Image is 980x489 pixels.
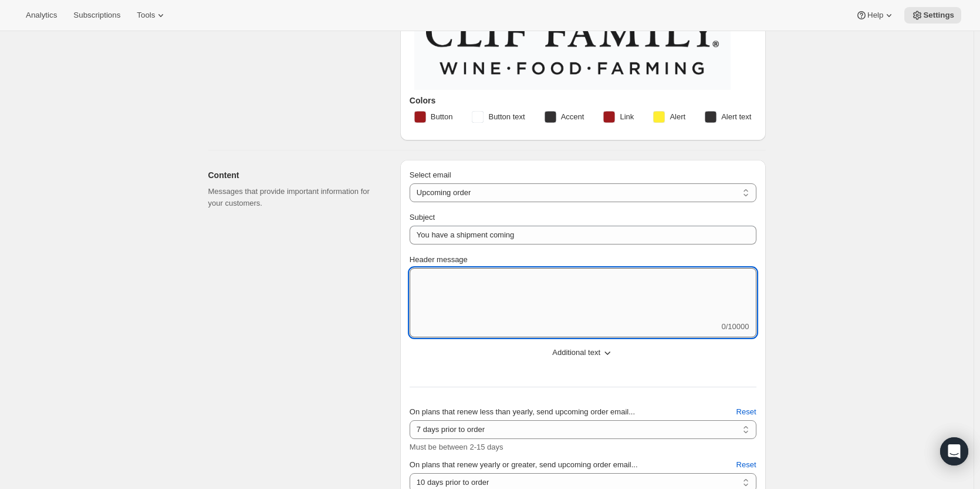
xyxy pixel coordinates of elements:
[66,7,127,24] button: Subscriptions
[410,255,468,264] span: Header message
[596,108,641,126] button: Link
[552,347,600,359] span: Additional text
[19,7,64,24] button: Analytics
[736,459,756,471] span: Reset
[670,111,685,123] span: Alert
[465,108,532,126] button: Button text
[646,108,692,126] button: Alert
[407,108,460,126] button: Button
[736,406,756,418] span: Reset
[403,343,763,362] button: Additional text
[940,437,968,465] div: Open Intercom Messenger
[698,108,758,126] button: Alert text
[410,95,756,106] h3: Colors
[538,108,592,126] button: Accent
[561,111,584,123] span: Accent
[73,11,120,20] span: Subscriptions
[431,111,453,123] span: Button
[130,7,174,24] button: Tools
[208,169,381,181] h2: Content
[729,403,763,421] button: Reset
[849,7,902,24] button: Help
[721,111,751,123] span: Alert text
[410,213,435,222] span: Subject
[26,11,57,20] span: Analytics
[904,7,961,24] button: Settings
[867,11,883,20] span: Help
[208,186,381,209] p: Messages that provide important information for your customers.
[923,11,954,20] span: Settings
[620,111,634,123] span: Link
[410,407,635,416] span: On plans that renew less than yearly, send upcoming order email...
[410,460,638,469] span: On plans that renew yearly or greater, send upcoming order email...
[410,443,503,451] span: Must be between 2-15 days
[729,455,763,474] button: Reset
[488,111,525,123] span: Button text
[410,170,451,179] span: Select email
[137,11,155,20] span: Tools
